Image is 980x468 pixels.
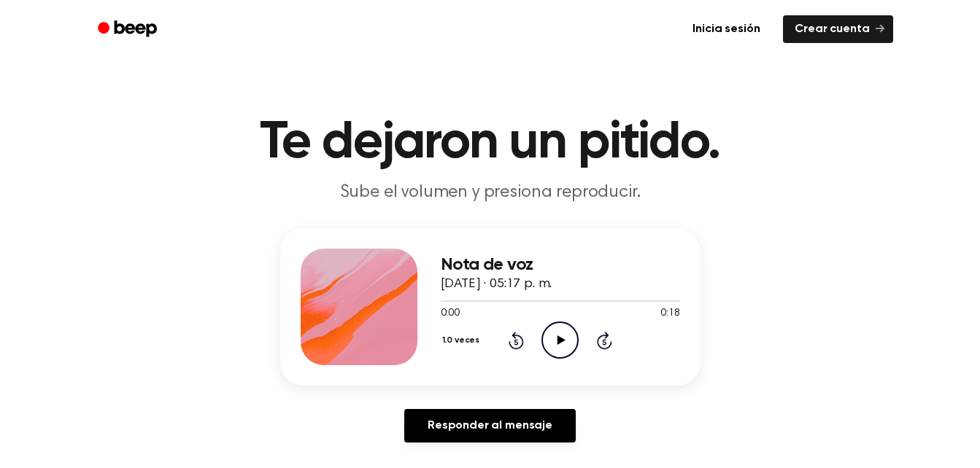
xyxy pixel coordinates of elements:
[210,181,771,205] p: Sube el volumen y presiona reproducir.
[678,12,774,46] a: Inicia sesión
[88,15,170,44] a: Pitido
[660,306,679,321] span: 0:18
[404,409,576,442] a: Responder al mensaje
[441,255,680,275] h3: Nota de voz
[441,328,486,353] button: 1.0 veces
[795,21,869,37] font: Crear cuenta
[117,117,864,169] h1: Te dejaron un pitido.
[441,278,552,291] span: [DATE] · 05:17 p. m.
[783,15,892,43] a: Crear cuenta
[441,306,460,321] span: 0:00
